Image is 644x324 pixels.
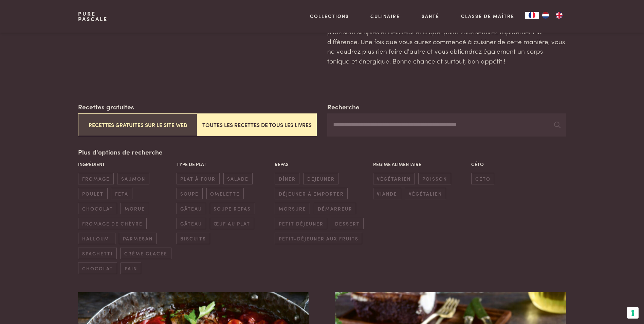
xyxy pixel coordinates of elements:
span: poisson [418,173,451,184]
p: Ingrédient [78,161,173,168]
span: soupe repas [210,203,255,214]
p: Céto [471,161,566,168]
div: Language [525,12,539,19]
p: Régime alimentaire [373,161,468,168]
span: poulet [78,188,107,199]
a: Collections [310,13,349,20]
span: salade [223,173,253,184]
aside: Language selected: Français [525,12,566,19]
a: NL [539,12,552,19]
span: soupe [177,188,203,199]
span: crème glacée [120,248,171,259]
label: Recherche [327,102,360,112]
span: gâteau [177,218,206,229]
span: chocolat [78,263,117,274]
span: spaghetti [78,248,116,259]
span: petit-déjeuner aux fruits [275,233,362,244]
span: morsure [275,203,310,214]
p: Type de plat [177,161,271,168]
a: Culinaire [370,13,400,20]
button: Toutes les recettes de tous les livres [197,113,316,136]
span: déjeuner [303,173,338,184]
span: dessert [331,218,364,229]
span: dîner [275,173,299,184]
a: Santé [422,13,439,20]
span: déjeuner à emporter [275,188,348,199]
span: biscuits [177,233,210,244]
span: parmesan [119,233,157,244]
span: plat à four [177,173,220,184]
span: fromage de chèvre [78,218,146,229]
a: FR [525,12,539,19]
span: feta [111,188,132,199]
label: Recettes gratuites [78,102,134,112]
a: EN [552,12,566,19]
span: pain [121,263,141,274]
p: Vous voulez découvrir par vous-même ce que les aliments naturels vous apportent ? Commencez tout ... [327,7,566,66]
span: omelette [206,188,244,199]
span: petit déjeuner [275,218,327,229]
span: morue [121,203,149,214]
p: Repas [275,161,369,168]
span: halloumi [78,233,115,244]
button: Vos préférences en matière de consentement pour les technologies de suivi [627,307,639,319]
span: œuf au plat [210,218,254,229]
span: fromage [78,173,113,184]
button: Recettes gratuites sur le site web [78,113,197,136]
span: végétarien [373,173,415,184]
a: Classe de maître [461,13,514,20]
a: PurePascale [78,11,108,22]
span: végétalien [405,188,446,199]
span: céto [471,173,494,184]
span: viande [373,188,401,199]
span: saumon [117,173,149,184]
span: démarreur [314,203,356,214]
span: gâteau [177,203,206,214]
span: chocolat [78,203,117,214]
ul: Language list [539,12,566,19]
